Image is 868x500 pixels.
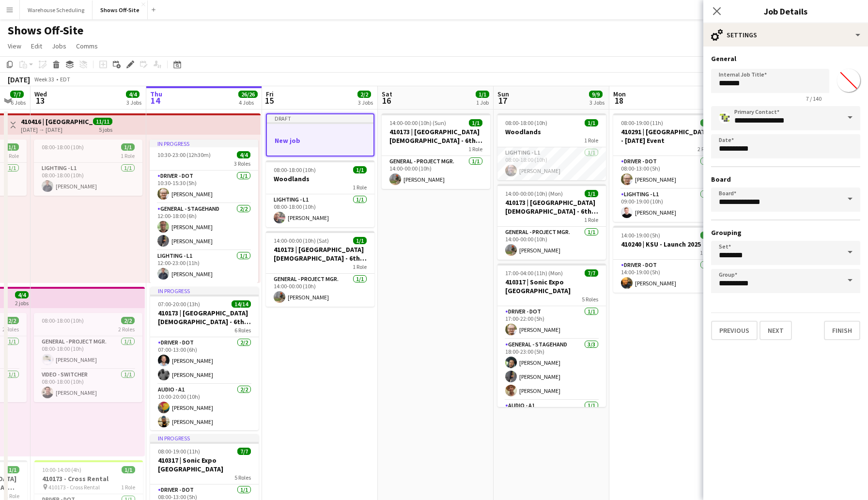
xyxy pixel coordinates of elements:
[382,113,490,189] app-job-card: 14:00-00:00 (10h) (Sun)1/1410173 | [GEOGRAPHIC_DATA][DEMOGRAPHIC_DATA] - 6th Grade Fall Camp FFA ...
[158,300,200,308] span: 07:00-20:00 (13h)
[497,264,606,407] app-job-card: 17:00-04:00 (11h) (Mon)7/7410317 | Sonic Expo [GEOGRAPHIC_DATA]5 RolesDriver - DOT1/117:00-22:00 ...
[239,99,257,106] div: 4 Jobs
[20,0,93,19] button: Warehouse Scheduling
[497,278,606,295] h3: 410317 | Sonic Expo [GEOGRAPHIC_DATA]
[266,194,374,227] app-card-role: Lighting - L11/108:00-18:00 (10h)[PERSON_NAME]
[584,137,598,144] span: 1 Role
[711,54,860,63] h3: General
[497,113,606,180] div: 08:00-18:00 (10h)1/1Woodlands1 RoleLighting - L11/108:00-18:00 (10h)[PERSON_NAME]
[8,42,21,50] span: View
[612,95,626,106] span: 18
[703,23,868,47] div: Settings
[234,474,251,481] span: 5 Roles
[353,166,367,173] span: 1/1
[8,23,83,38] h1: Shows Off-Site
[497,198,606,216] h3: 410173 | [GEOGRAPHIC_DATA][DEMOGRAPHIC_DATA] - 6th Grade Fall Camp FFA 2025
[42,317,84,324] span: 08:00-18:00 (10h)
[21,117,93,126] h3: 410416 | [GEOGRAPHIC_DATA][DEMOGRAPHIC_DATA] - [GEOGRAPHIC_DATA]
[266,113,374,156] app-job-card: DraftNew job
[158,448,200,455] span: 08:00-19:00 (11h)
[759,321,792,340] button: Next
[264,95,274,106] span: 15
[60,76,70,83] div: EDT
[150,140,258,283] div: In progress10:30-23:00 (12h30m)4/43 RolesDriver - DOT1/110:30-15:30 (5h)[PERSON_NAME]General - St...
[122,466,135,473] span: 1/1
[613,127,722,145] h3: 410291 | [GEOGRAPHIC_DATA] - [DATE] Event
[34,140,142,196] div: 08:00-18:00 (10h)1/11 RoleLighting - L11/108:00-18:00 (10h)[PERSON_NAME]
[5,143,19,151] span: 1/1
[266,231,374,307] app-job-card: 14:00-00:00 (10h) (Sat)1/1410173 | [GEOGRAPHIC_DATA][DEMOGRAPHIC_DATA] - 6th Grade Fall Camp FFA ...
[476,91,489,98] span: 1/1
[700,232,714,239] span: 1/1
[157,151,211,158] span: 10:30-23:00 (12h30m)
[42,466,81,473] span: 10:00-14:00 (4h)
[27,40,46,52] a: Edit
[711,321,758,340] button: Previous
[48,40,70,52] a: Jobs
[150,140,258,147] div: In progress
[476,99,489,106] div: 1 Job
[613,113,722,222] app-job-card: 08:00-19:00 (11h)2/2410291 | [GEOGRAPHIC_DATA] - [DATE] Event2 RolesDriver - DOT1/108:00-13:00 (5...
[121,484,135,491] span: 1 Role
[613,260,722,293] app-card-role: Driver - DOT1/114:00-19:00 (5h)[PERSON_NAME]
[697,145,714,153] span: 2 Roles
[237,151,250,158] span: 4/4
[234,327,251,334] span: 6 Roles
[150,456,259,473] h3: 410317 | Sonic Expo [GEOGRAPHIC_DATA]
[266,274,374,307] app-card-role: General - Project Mgr.1/114:00-00:00 (10h)[PERSON_NAME]
[582,296,598,303] span: 5 Roles
[99,125,112,133] div: 5 jobs
[150,90,162,98] span: Thu
[52,42,66,50] span: Jobs
[42,143,84,151] span: 08:00-18:00 (10h)
[34,336,142,369] app-card-role: General - Project Mgr.1/108:00-18:00 (10h)[PERSON_NAME]
[613,226,722,293] app-job-card: 14:00-19:00 (5h)1/1410240 | KSU - Launch 20251 RoleDriver - DOT1/114:00-19:00 (5h)[PERSON_NAME]
[31,42,42,50] span: Edit
[358,99,373,106] div: 3 Jobs
[72,40,102,52] a: Comms
[118,326,135,333] span: 2 Roles
[121,317,135,324] span: 2/2
[121,152,135,159] span: 1 Role
[497,184,606,260] div: 14:00-00:00 (10h) (Mon)1/1410173 | [GEOGRAPHIC_DATA][DEMOGRAPHIC_DATA] - 6th Grade Fall Camp FFA ...
[496,95,509,106] span: 17
[703,5,868,17] h3: Job Details
[589,99,604,106] div: 3 Jobs
[232,300,251,308] span: 14/14
[150,287,259,295] div: In progress
[798,95,829,102] span: 7 / 140
[150,434,259,442] div: In progress
[585,119,598,126] span: 1/1
[824,321,860,340] button: Finish
[389,119,446,126] span: 14:00-00:00 (10h) (Sun)
[505,119,547,126] span: 08:00-18:00 (10h)
[274,166,316,173] span: 08:00-18:00 (10h)
[621,232,660,239] span: 14:00-19:00 (5h)
[34,90,47,98] span: Wed
[5,492,19,500] span: 1 Role
[266,160,374,227] app-job-card: 08:00-18:00 (10h)1/1Woodlands1 RoleLighting - L11/108:00-18:00 (10h)[PERSON_NAME]
[237,448,251,455] span: 7/7
[584,216,598,223] span: 1 Role
[380,95,392,106] span: 16
[700,119,714,126] span: 2/2
[468,145,482,153] span: 1 Role
[93,118,112,125] span: 11/11
[589,91,603,98] span: 9/9
[613,189,722,222] app-card-role: Lighting - L11/109:00-19:00 (10h)[PERSON_NAME]
[150,287,259,430] app-job-card: In progress07:00-20:00 (13h)14/14410173 | [GEOGRAPHIC_DATA][DEMOGRAPHIC_DATA] - 6th Grade Fall Ca...
[700,249,714,256] span: 1 Role
[10,91,24,98] span: 7/7
[497,339,606,400] app-card-role: General - Stagehand3/318:00-23:00 (5h)[PERSON_NAME][PERSON_NAME][PERSON_NAME]
[149,95,162,106] span: 14
[267,136,373,145] h3: New job
[32,76,56,83] span: Week 33
[48,484,100,491] span: 410173 - Cross Rental
[613,240,722,249] h3: 410240 | KSU - Launch 2025
[34,474,143,483] h3: 410173 - Cross Rental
